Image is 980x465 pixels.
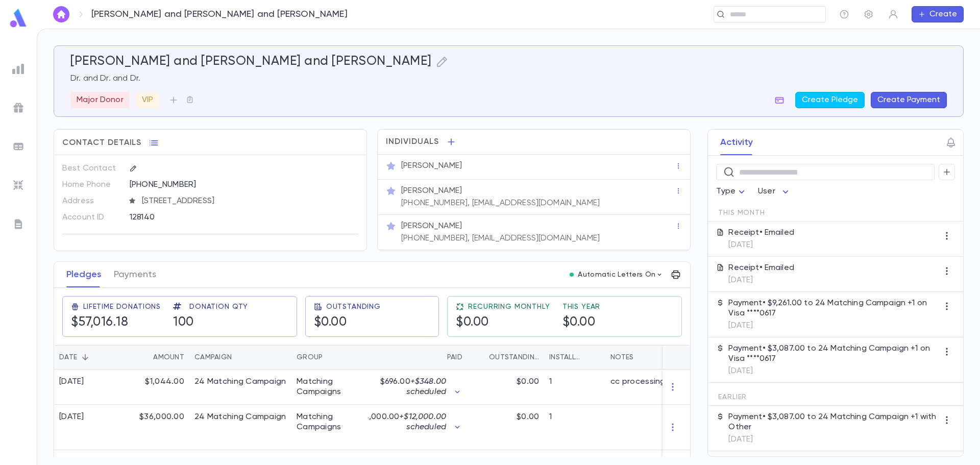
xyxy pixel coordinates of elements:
[70,54,432,69] h5: [PERSON_NAME] and [PERSON_NAME] and [PERSON_NAME]
[728,228,794,238] p: Receipt • Emailed
[386,137,439,147] span: Individuals
[55,10,67,18] img: home_white.a664292cf8c1dea59945f0da9f25487c.svg
[728,366,939,376] p: [DATE]
[314,315,381,330] h5: $0.00
[70,74,947,84] p: Dr. and Dr. and Dr.
[77,349,93,365] button: Sort
[473,349,489,365] button: Sort
[566,267,668,282] button: Automatic Letters On
[62,193,121,209] p: Address
[153,345,184,370] div: Amount
[401,233,600,243] p: [PHONE_NUMBER], [EMAIL_ADDRESS][DOMAIN_NAME]
[489,345,539,370] div: Outstanding
[401,221,462,231] p: [PERSON_NAME]
[130,177,358,192] div: [PHONE_NUMBER]
[297,412,363,432] div: Matching Campaigns
[194,377,286,387] div: 24 Matching Campaign
[720,130,753,155] button: Activity
[716,182,748,202] div: Type
[544,405,605,450] div: 1
[62,177,121,193] p: Home Phone
[795,92,865,108] button: Create Pledge
[62,138,141,148] span: Contact Details
[562,315,601,330] h5: $0.00
[66,262,102,287] button: Pledges
[373,377,446,397] p: $696.00
[401,186,462,196] p: [PERSON_NAME]
[291,345,368,370] div: Group
[728,275,794,285] p: [DATE]
[297,345,323,370] div: Group
[189,345,291,370] div: Campaign
[544,345,605,370] div: Installments
[194,345,232,370] div: Campaign
[189,303,248,311] span: Donation Qty
[610,345,633,370] div: Notes
[610,377,685,387] div: cc processing fees
[728,263,794,273] p: Receipt • Emailed
[194,412,286,422] div: 24 Matching Campaign
[83,303,161,311] span: Lifetime Donations
[297,377,363,397] div: Matching Campaigns
[517,377,539,387] p: $0.00
[12,179,24,191] img: imports_grey.530a8a0e642e233f2baf0ef88e8c9fcb.svg
[142,95,153,105] p: VIP
[728,321,939,331] p: [DATE]
[368,345,468,370] div: Paid
[728,434,939,445] p: [DATE]
[59,412,84,422] div: [DATE]
[431,349,447,365] button: Sort
[354,412,446,432] p: $24,000.00
[401,161,462,171] p: [PERSON_NAME]
[544,370,605,405] div: 1
[12,102,24,114] img: campaigns_grey.99e729a5f7ee94e3726e6486bddda8f1.svg
[326,303,381,311] span: Outstanding
[71,315,161,330] h5: $57,016.18
[399,413,446,431] span: + $12,000.00 scheduled
[59,345,77,370] div: Date
[718,393,747,401] span: Earlier
[758,182,792,202] div: User
[718,209,765,217] span: This Month
[91,9,348,20] p: [PERSON_NAME] and [PERSON_NAME] and [PERSON_NAME]
[137,349,153,365] button: Sort
[12,63,24,75] img: reports_grey.c525e4749d1bce6a11f5fe2a8de1b229.svg
[549,345,584,370] div: Installments
[123,405,189,450] div: $36,000.00
[584,349,600,365] button: Sort
[173,315,248,330] h5: 100
[12,218,24,230] img: letters_grey.7941b92b52307dd3b8a917253454ce1c.svg
[70,92,130,108] div: Major Donor
[54,345,123,370] div: Date
[62,209,121,226] p: Account ID
[728,344,939,364] p: Payment • $3,087.00 to 24 Matching Campaign +1 on Visa ****0617
[716,187,736,195] span: Type
[728,412,939,432] p: Payment • $3,087.00 to 24 Matching Campaign +1 with Other
[728,240,794,250] p: [DATE]
[123,370,189,405] div: $1,044.00
[123,345,189,370] div: Amount
[138,196,359,206] span: [STREET_ADDRESS]
[8,8,29,28] img: logo
[12,140,24,153] img: batches_grey.339ca447c9d9533ef1741baa751efc33.svg
[758,187,775,195] span: User
[59,377,84,387] div: [DATE]
[62,160,121,177] p: Best Contact
[468,303,550,311] span: Recurring Monthly
[456,315,550,330] h5: $0.00
[401,198,600,208] p: [PHONE_NUMBER], [EMAIL_ADDRESS][DOMAIN_NAME]
[232,349,248,365] button: Sort
[406,378,446,396] span: + $348.00 scheduled
[136,92,159,108] div: VIP
[468,345,544,370] div: Outstanding
[578,271,655,279] p: Automatic Letters On
[323,349,339,365] button: Sort
[912,6,964,22] button: Create
[447,345,462,370] div: Paid
[871,92,947,108] button: Create Payment
[130,209,308,225] div: 128140
[562,303,601,311] span: This Year
[728,298,939,319] p: Payment • $9,261.00 to 24 Matching Campaign +1 on Visa ****0617
[605,345,733,370] div: Notes
[77,95,124,105] p: Major Donor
